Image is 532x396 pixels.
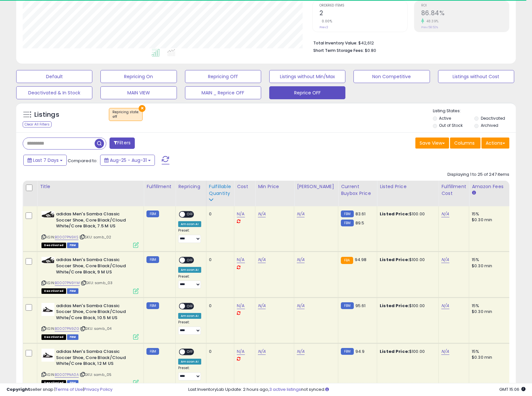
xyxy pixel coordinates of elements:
[41,303,139,339] div: ASIN:
[439,115,451,121] label: Active
[355,303,366,309] span: 95.61
[297,303,305,309] a: N/A
[472,183,528,190] div: Amazon Fees
[341,183,374,197] div: Current Buybox Price
[56,303,135,323] b: adidas Men's Samba Classic Soccer Shoe, Core Black/Cloud White/Core Black, 10.5 M US
[472,217,526,223] div: $0.30 min
[441,348,449,355] a: N/A
[112,114,139,119] div: off
[380,348,409,354] b: Listed Price:
[55,234,78,240] a: B0007PN9XS
[41,303,54,316] img: 31jwytXMrBL._SL40_.jpg
[258,348,266,355] a: N/A
[110,157,147,163] span: Aug-25 - Aug-31
[67,243,79,248] span: FBM
[209,211,229,217] div: 0
[139,105,145,112] button: ×
[34,110,59,119] h5: Listings
[319,25,328,29] small: Prev: 2
[146,256,159,263] small: FBM
[341,348,353,355] small: FBM
[41,211,54,218] img: 314CNlFejfL._SL40_.jpg
[67,288,79,294] span: FBM
[441,183,466,197] div: Fulfillment Cost
[146,302,159,309] small: FBM
[100,155,155,166] button: Aug-25 - Aug-31
[237,257,245,263] a: N/A
[41,288,66,294] span: All listings that are unavailable for purchase on Amazon for any reason other than out-of-stock
[355,211,366,217] span: 83.61
[178,313,201,319] div: Amazon AI
[146,183,173,190] div: Fulfillment
[237,211,245,217] a: N/A
[481,115,505,121] label: Deactivated
[472,303,526,309] div: 15%
[110,138,135,149] button: Filters
[6,386,30,392] strong: Copyright
[421,9,509,18] h2: 86.84%
[355,220,364,226] span: 89.5
[55,326,79,331] a: B0007PN9ZG
[313,39,504,46] li: $42,612
[185,258,196,263] span: OFF
[40,183,141,190] div: Title
[341,302,353,309] small: FBM
[209,349,229,354] div: 0
[188,387,526,393] div: Last InventoryLab Update: 2 hours ago, not synced.
[450,138,480,149] button: Columns
[41,334,66,340] span: All listings that are unavailable for purchase on Amazon for any reason other than out-of-stock
[146,348,159,355] small: FBM
[16,86,92,99] button: Deactivated & In Stock
[269,86,345,99] button: Reprice OFF
[319,9,407,18] h2: 2
[33,157,59,163] span: Last 7 Days
[56,349,135,368] b: adidas Men's Samba Classic Soccer Shoe, Core Black/Cloud White/Core Black, 12 M US
[178,228,201,243] div: Preset:
[380,349,434,354] div: $100.00
[41,349,54,362] img: 31jwytXMrBL._SL40_.jpg
[319,4,407,7] span: Ordered Items
[68,158,98,164] span: Compared to:
[41,257,139,293] div: ASIN:
[258,211,266,217] a: N/A
[56,211,135,231] b: adidas Men's Samba Classic Soccer Shoe, Core Black/Cloud White/Core Black, 7.5 M US
[209,257,229,263] div: 0
[424,19,439,24] small: 48.39%
[79,234,111,240] span: | SKU: samb_02
[237,183,252,190] div: Cost
[178,359,201,365] div: Amazon AI
[441,211,449,217] a: N/A
[439,123,463,128] label: Out of Stock
[55,372,79,378] a: B0007PNA0A
[209,303,229,309] div: 0
[441,257,449,263] a: N/A
[481,123,498,128] label: Archived
[472,354,526,360] div: $0.30 min
[341,210,353,217] small: FBM
[380,303,409,309] b: Listed Price:
[81,280,112,285] span: | SKU: samb_03
[472,190,476,196] small: Amazon Fees.
[341,257,353,264] small: FBA
[178,274,201,289] div: Preset:
[185,70,261,83] button: Repricing Off
[100,70,177,83] button: Repricing On
[258,257,266,263] a: N/A
[178,267,201,273] div: Amazon AI
[441,303,449,309] a: N/A
[472,349,526,354] div: 15%
[472,263,526,269] div: $0.30 min
[341,220,353,226] small: FBM
[80,372,111,377] span: | SKU: samb_05
[178,320,201,335] div: Preset:
[100,86,177,99] button: MAIN VIEW
[313,40,357,46] b: Total Inventory Value:
[380,257,409,263] b: Listed Price:
[380,303,434,309] div: $100.00
[209,183,231,197] div: Fulfillable Quantity
[355,348,365,354] span: 94.9
[55,386,83,392] a: Terms of Use
[67,334,79,340] span: FBM
[16,70,92,83] button: Default
[178,221,201,227] div: Amazon AI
